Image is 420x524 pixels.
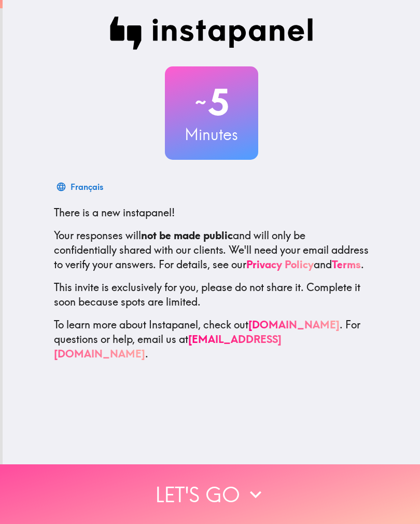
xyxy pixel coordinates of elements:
[54,206,175,219] span: There is a new instapanel!
[165,123,258,145] h3: Minutes
[71,180,103,194] div: Français
[246,258,314,271] a: Privacy Policy
[141,229,233,242] b: not be made public
[54,176,107,197] button: Français
[54,280,369,309] p: This invite is exclusively for you, please do not share it. Complete it soon because spots are li...
[165,81,258,123] h2: 5
[54,228,369,272] p: Your responses will and will only be confidentially shared with our clients. We'll need your emai...
[332,258,361,271] a: Terms
[54,318,369,361] p: To learn more about Instapanel, check out . For questions or help, email us at .
[110,17,313,50] img: Instapanel
[54,333,282,360] a: [EMAIL_ADDRESS][DOMAIN_NAME]
[193,87,208,118] span: ~
[248,318,340,331] a: [DOMAIN_NAME]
